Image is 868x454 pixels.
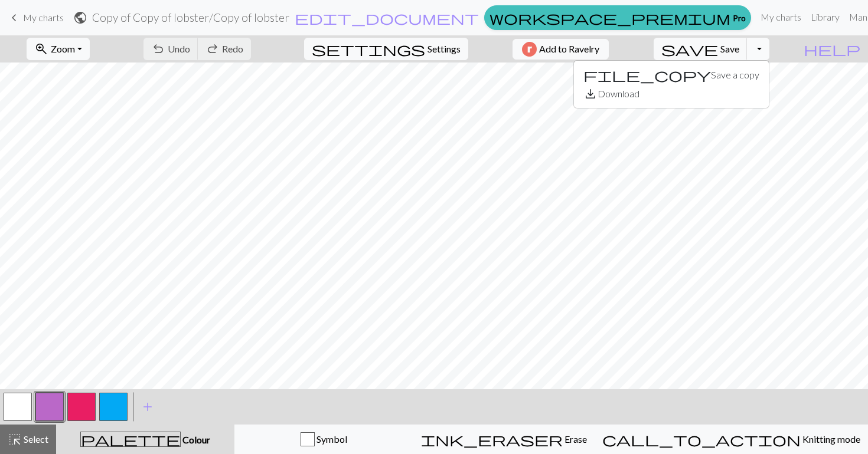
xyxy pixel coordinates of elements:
[539,42,599,57] span: Add to Ravelry
[34,41,48,57] span: zoom_in
[574,65,769,84] button: Save a copy
[81,431,180,448] span: palette
[73,9,87,26] span: public
[654,38,748,60] button: Save
[7,9,21,26] span: keyboard_arrow_left
[413,425,595,454] button: Erase
[595,425,868,454] button: Knitting mode
[304,38,468,60] button: SettingsSettings
[428,42,461,56] span: Settings
[315,433,347,445] span: Symbol
[801,433,860,445] span: Knitting mode
[295,9,479,26] span: edit_document
[490,9,730,26] span: workspace_premium
[522,42,537,57] img: Ravelry
[51,43,75,54] span: Zoom
[8,431,22,448] span: highlight_alt
[804,41,860,57] span: help
[312,42,425,56] i: Settings
[513,39,609,60] button: Add to Ravelry
[583,67,711,83] span: file_copy
[563,433,587,445] span: Erase
[56,425,234,454] button: Colour
[661,41,718,57] span: save
[23,12,64,23] span: My charts
[234,425,413,454] button: Symbol
[22,433,48,445] span: Select
[574,84,769,103] button: Download
[756,5,806,29] a: My charts
[602,431,801,448] span: call_to_action
[7,8,64,28] a: My charts
[720,43,739,54] span: Save
[27,38,90,60] button: Zoom
[92,11,289,24] h2: Copy of Copy of lobster / Copy of lobster
[141,399,155,415] span: add
[806,5,844,29] a: Library
[583,85,598,102] span: save_alt
[421,431,563,448] span: ink_eraser
[312,41,425,57] span: settings
[181,434,210,445] span: Colour
[484,5,751,30] a: Pro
